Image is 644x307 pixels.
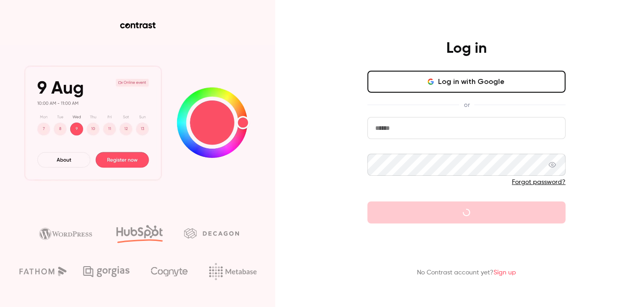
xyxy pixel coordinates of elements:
[446,39,487,58] h4: Log in
[417,268,516,278] p: No Contrast account yet?
[184,228,239,238] img: decagon
[459,100,474,110] span: or
[512,179,566,185] a: Forgot password?
[367,71,566,93] button: Log in with Google
[494,269,516,276] a: Sign up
